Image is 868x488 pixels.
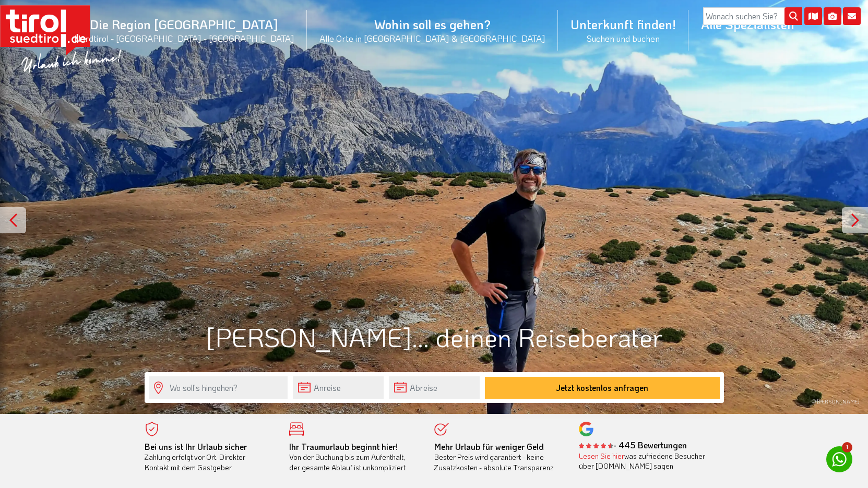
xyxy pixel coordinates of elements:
[289,441,398,452] b: Ihr Traumurlaub beginnt hier!
[293,376,384,399] input: Anreise
[485,377,720,399] button: Jetzt kostenlos anfragen
[149,376,288,399] input: Wo soll's hingehen?
[804,7,822,25] i: Karte öffnen
[434,442,564,473] div: Bester Preis wird garantiert - keine Zusatzkosten - absolute Transparenz
[145,323,724,351] h1: [PERSON_NAME]... deinen Reiseberater
[62,5,307,55] a: Die Region [GEOGRAPHIC_DATA]Nordtirol - [GEOGRAPHIC_DATA] - [GEOGRAPHIC_DATA]
[289,442,419,473] div: Von der Buchung bis zum Aufenthalt, der gesamte Ablauf ist unkompliziert
[145,442,274,473] div: Zahlung erfolgt vor Ort. Direkter Kontakt mit dem Gastgeber
[319,32,545,44] small: Alle Orte in [GEOGRAPHIC_DATA] & [GEOGRAPHIC_DATA]
[842,442,852,453] span: 1
[843,7,861,25] i: Kontakt
[579,451,624,461] a: Lesen Sie hier
[558,5,688,55] a: Unterkunft finden!Suchen und buchen
[703,7,802,25] input: Wonach suchen Sie?
[145,441,247,452] b: Bei uns ist Ihr Urlaub sicher
[570,32,676,44] small: Suchen und buchen
[389,376,480,399] input: Abreise
[74,32,294,44] small: Nordtirol - [GEOGRAPHIC_DATA] - [GEOGRAPHIC_DATA]
[826,446,852,472] a: 1
[688,5,807,44] a: Alle Spezialisten
[307,5,558,55] a: Wohin soll es gehen?Alle Orte in [GEOGRAPHIC_DATA] & [GEOGRAPHIC_DATA]
[434,441,544,452] b: Mehr Urlaub für weniger Geld
[579,439,687,450] b: - 445 Bewertungen
[579,451,708,471] div: was zufriedene Besucher über [DOMAIN_NAME] sagen
[824,7,841,25] i: Fotogalerie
